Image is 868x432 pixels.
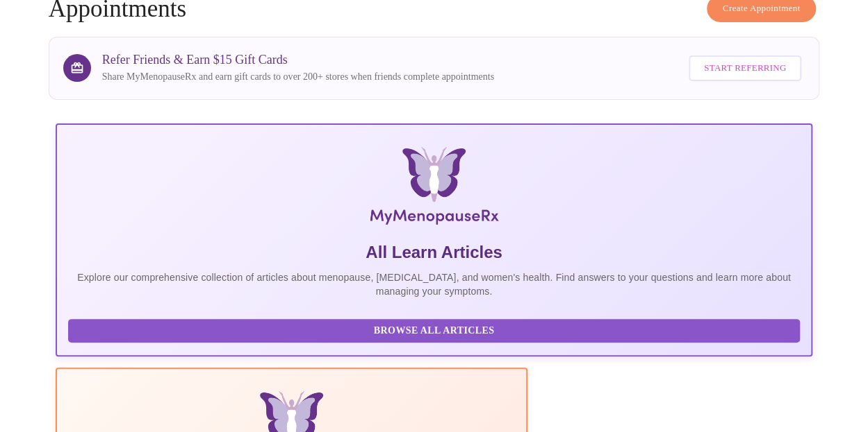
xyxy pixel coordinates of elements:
span: Create Appointment [723,1,801,17]
h5: All Learn Articles [68,241,801,263]
button: Start Referring [689,55,801,81]
button: Browse All Articles [68,319,801,343]
h3: Refer Friends & Earn $15 Gift Cards [102,53,494,67]
a: Browse All Articles [68,324,804,336]
img: MyMenopauseRx Logo [181,147,686,230]
a: Start Referring [685,49,805,88]
p: Share MyMenopauseRx and earn gift cards to over 200+ stores when friends complete appointments [102,70,494,84]
p: Explore our comprehensive collection of articles about menopause, [MEDICAL_DATA], and women's hea... [68,270,801,298]
span: Start Referring [704,60,786,76]
span: Browse All Articles [82,322,787,340]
